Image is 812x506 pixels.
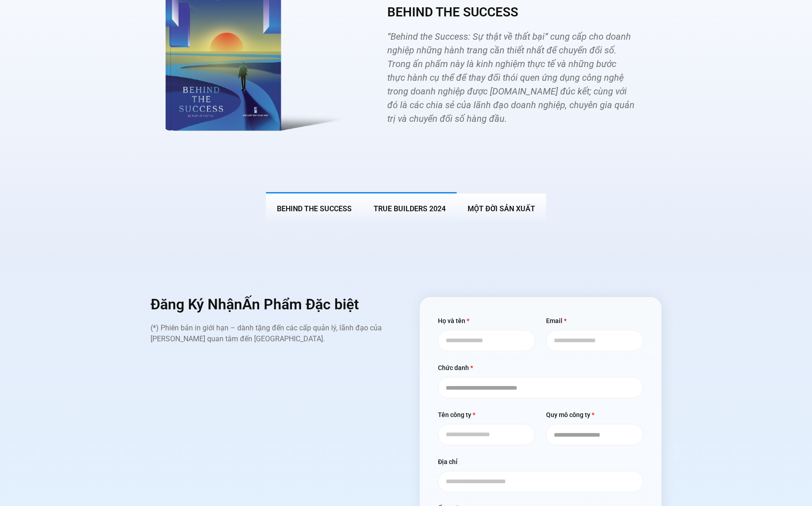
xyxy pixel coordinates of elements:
[151,297,392,312] h2: Đăng Ký Nhận
[242,296,359,313] span: Ấn Phẩm Đặc biệt
[438,409,475,424] label: Tên công ty
[546,315,567,330] label: Email
[438,456,458,471] label: Địa chỉ
[438,362,473,377] label: Chức danh
[468,204,535,213] span: MỘT ĐỜI SẢN XUẤT
[387,4,635,21] h3: BEHIND THE SUCCESS
[546,409,594,424] label: Quy mô công ty
[374,204,446,213] span: True Builders 2024
[438,315,469,330] label: Họ và tên
[387,30,635,125] p: “Behind the Success: Sự thật về thất bại“ cung cấp cho doanh nghiệp những hành trang cần thiết nh...
[277,204,352,213] span: BEHIND THE SUCCESS
[151,323,392,344] p: (*) Phiên bản in giới hạn – dành tặng đến các cấp quản lý, lãnh đạo của [PERSON_NAME] quan tâm đế...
